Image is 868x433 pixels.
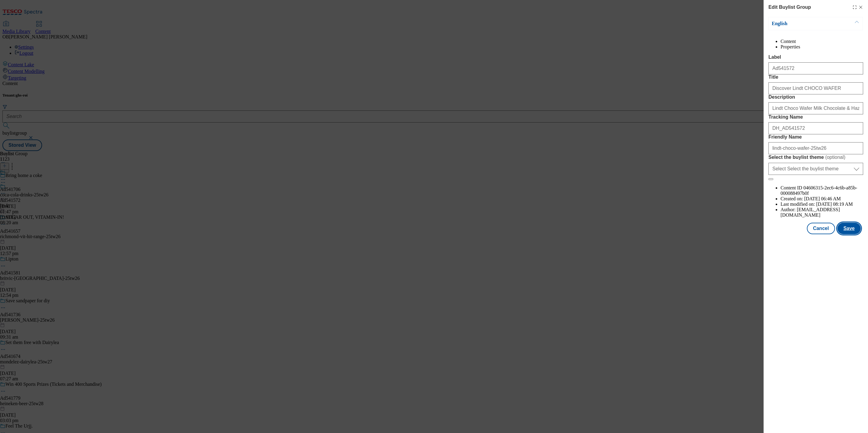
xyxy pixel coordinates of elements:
input: Enter Title [768,82,863,94]
span: [DATE] 08:19 AM [816,202,853,207]
li: Properties [781,44,863,50]
label: Label [768,54,863,60]
span: [DATE] 06:46 AM [804,196,841,201]
li: Created on: [781,196,863,202]
input: Enter Description [768,102,863,114]
label: Tracking Name [768,114,863,120]
input: Enter Label [768,62,863,74]
button: Save [837,223,861,234]
label: Description [768,94,863,100]
li: Last modified on: [781,202,863,207]
li: Content ID [781,185,863,196]
label: Select the buylist theme [768,154,863,160]
label: Title [768,74,863,80]
p: English [772,21,835,27]
span: [EMAIL_ADDRESS][DOMAIN_NAME] [781,207,840,218]
h4: Edit Buylist Group [768,4,811,11]
label: Friendly Name [768,134,863,140]
span: ( optional ) [825,155,846,160]
span: 04606315-2ec6-4c6b-a85b-000088497b0f [781,185,857,196]
input: Enter Tracking Name [768,122,863,134]
li: Author: [781,207,863,218]
button: Cancel [807,223,835,234]
input: Enter Friendly Name [768,142,863,154]
li: Content [781,39,863,44]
